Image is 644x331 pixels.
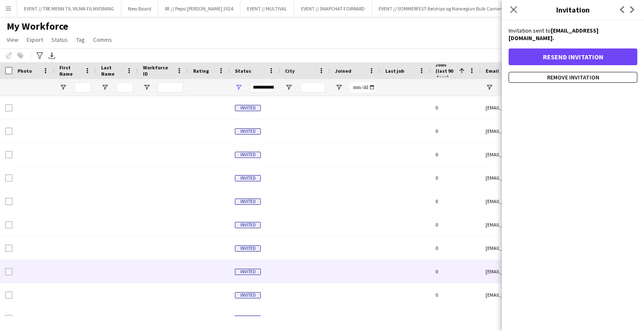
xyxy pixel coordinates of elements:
span: Email [486,68,499,74]
button: EVENT // SOMMERFEST Belships og Norwegian Bulk Carriers [372,0,510,17]
span: Status [235,68,251,74]
div: 0 [430,213,481,236]
span: Invited [235,105,261,111]
button: Open Filter Menu [59,84,67,91]
button: EVENT // MULTIVAL [240,0,294,17]
input: Row Selection is disabled for this row (unchecked) [5,174,13,182]
button: Open Filter Menu [235,84,242,91]
h3: Invitation [502,4,644,15]
input: Row Selection is disabled for this row (unchecked) [5,151,13,158]
div: 0 [430,307,481,330]
span: Invited [235,269,261,275]
button: EVENT // TRE MENN TIL VILMA FILMVISNING [17,0,121,17]
span: Photo [18,68,32,74]
span: Last job [385,68,404,74]
div: 0 [430,237,481,260]
span: Invited [235,199,261,205]
span: Tag [76,36,85,43]
span: Jobs (last 90 days) [435,61,456,80]
input: Row Selection is disabled for this row (unchecked) [5,198,13,205]
span: First Name [59,64,81,77]
span: Invited [235,152,261,158]
span: Comms [93,36,112,43]
span: View [7,36,18,43]
input: Email Filter Input [501,82,643,92]
button: Resend invitation [509,48,637,65]
div: 0 [430,96,481,119]
input: First Name Filter Input [74,82,91,92]
button: EVENT // SNAPCHAT FORWARD [294,0,372,17]
span: Invited [235,175,261,181]
span: Invited [235,245,261,252]
button: Open Filter Menu [285,84,293,91]
input: Row Selection is disabled for this row (unchecked) [5,104,13,112]
div: 0 [430,120,481,143]
input: Row Selection is disabled for this row (unchecked) [5,244,13,252]
strong: [EMAIL_ADDRESS][DOMAIN_NAME]. [509,27,598,42]
div: 0 [430,166,481,189]
button: RF // Pepsi [PERSON_NAME] 2024 [158,0,240,17]
div: 0 [430,283,481,306]
input: Joined Filter Input [350,82,375,92]
button: Remove invitation [509,72,637,83]
app-action-btn: Advanced filters [35,51,45,61]
span: Export [27,36,43,43]
p: Invitation sent to [509,27,637,42]
a: Export [23,34,46,45]
span: Last Name [101,64,123,77]
div: 0 [430,143,481,166]
span: Joined [335,68,351,74]
span: Workforce ID [143,64,173,77]
span: Invited [235,316,261,322]
input: Row Selection is disabled for this row (unchecked) [5,315,13,322]
a: View [3,34,22,45]
a: Status [48,34,71,45]
button: New Board [121,0,158,17]
button: Open Filter Menu [143,84,150,91]
input: Last Name Filter Input [116,82,133,92]
span: Invited [235,292,261,298]
input: City Filter Input [300,82,325,92]
button: Open Filter Menu [486,84,493,91]
div: 0 [430,190,481,213]
input: Row Selection is disabled for this row (unchecked) [5,221,13,229]
input: Row Selection is disabled for this row (unchecked) [5,127,13,135]
input: Workforce ID Filter Input [158,82,183,92]
button: Open Filter Menu [101,84,109,91]
div: 0 [430,260,481,283]
a: Comms [90,34,115,45]
app-action-btn: Export XLSX [47,51,57,61]
span: City [285,68,295,74]
span: Invited [235,222,261,228]
button: Open Filter Menu [335,84,343,91]
a: Tag [73,34,88,45]
span: Invited [235,128,261,135]
input: Row Selection is disabled for this row (unchecked) [5,291,13,299]
input: Row Selection is disabled for this row (unchecked) [5,268,13,275]
span: Rating [193,68,209,74]
span: Status [51,36,68,43]
span: My Workforce [7,20,68,33]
